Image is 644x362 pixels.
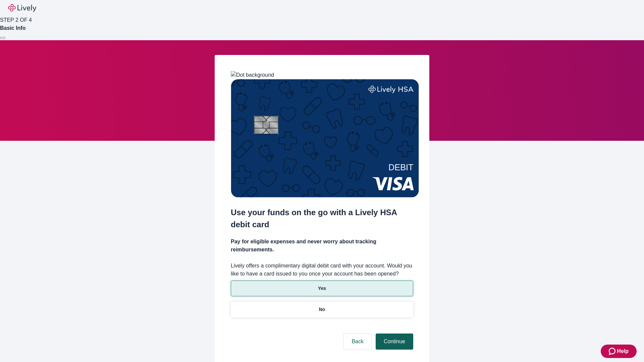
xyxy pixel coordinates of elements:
[617,347,629,355] span: Help
[231,281,413,296] button: Yes
[231,79,419,197] img: Debit card
[231,262,413,278] label: Lively offers a complimentary digital debit card with your account. Would you like to have a card...
[231,302,413,317] button: No
[319,306,325,313] p: No
[231,71,274,79] img: Dot background
[343,334,372,350] button: Back
[231,238,413,254] h4: Pay for eligible expenses and never worry about tracking reimbursements.
[8,4,36,12] img: Lively
[601,345,637,358] button: Zendesk support iconHelp
[376,334,413,350] button: Continue
[231,206,413,231] h2: Use your funds on the go with a Lively HSA debit card
[609,347,617,355] svg: Zendesk support icon
[318,285,326,292] p: Yes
